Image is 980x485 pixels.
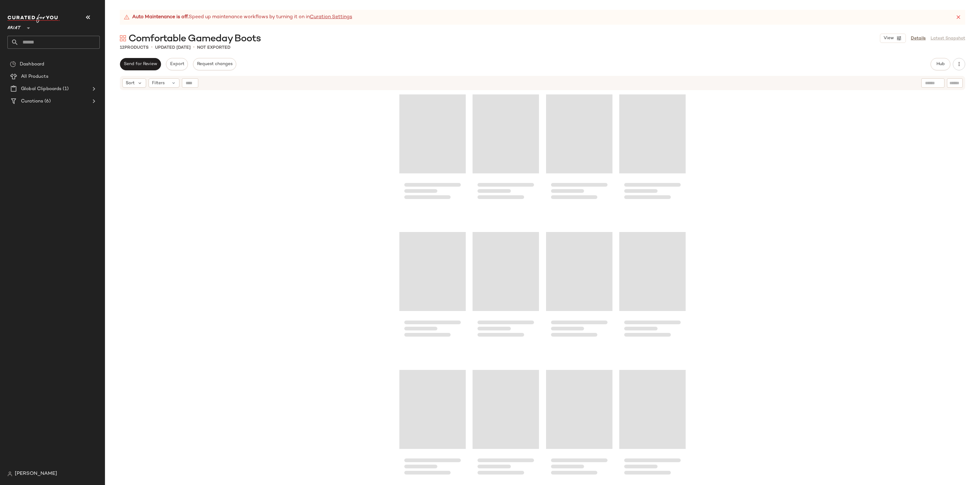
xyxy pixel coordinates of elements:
button: Send for Review [120,58,161,70]
a: Details [911,35,926,42]
button: Hub [931,58,950,70]
div: Loading... [399,367,466,482]
span: Hub [936,62,945,67]
img: cfy_white_logo.C9jOOHJF.svg [7,14,60,23]
span: Dashboard [20,61,44,68]
div: Loading... [473,367,539,482]
img: svg%3e [120,35,126,41]
div: Loading... [546,230,612,344]
span: Send for Review [124,62,157,67]
span: (1) [61,85,68,93]
span: 12 [120,45,124,50]
span: View [883,36,894,41]
span: Curations [21,98,43,105]
img: svg%3e [7,471,12,476]
div: Loading... [473,92,539,206]
p: Not Exported [197,44,230,51]
div: Loading... [619,367,686,482]
div: Loading... [399,230,466,344]
div: Loading... [619,230,686,344]
span: Comfortable Gameday Boots [128,33,261,45]
span: [PERSON_NAME] [15,470,57,478]
div: Loading... [546,367,612,482]
div: Products [120,44,149,51]
button: View [880,34,906,43]
strong: Auto Maintenance is off. [132,14,189,21]
p: updated [DATE] [155,44,191,51]
span: Filters [152,80,165,86]
span: Global Clipboards [21,85,61,93]
span: • [151,44,153,51]
span: All Products [21,73,48,80]
span: Export [170,62,184,67]
span: Request changes [197,62,233,67]
div: Loading... [473,230,539,344]
button: Export [166,58,188,70]
span: (6) [43,98,50,105]
span: • [193,44,195,51]
div: Loading... [546,92,612,206]
div: Speed up maintenance workflows by turning it on in [124,14,352,21]
img: svg%3e [10,61,16,67]
button: Request changes [193,58,236,70]
a: Curation Settings [310,14,352,21]
span: Sort [126,80,135,86]
span: Ariat [7,21,21,32]
div: Loading... [619,92,686,206]
div: Loading... [399,92,466,206]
